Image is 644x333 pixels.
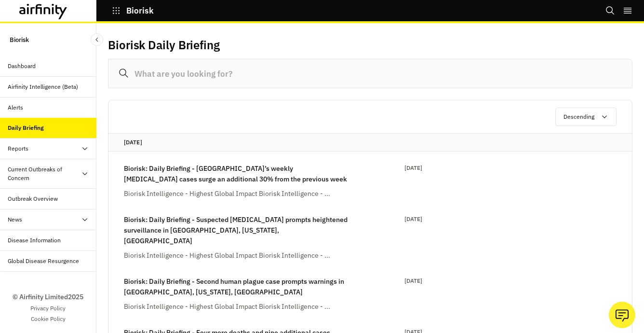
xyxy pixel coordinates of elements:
[555,108,617,126] button: Descending
[404,276,423,312] p: [DATE]
[8,165,81,182] div: Current Outbreaks of Concern
[91,33,103,46] button: Close Sidebar
[8,236,61,245] div: Disease Information
[108,38,220,52] h2: Biorisk Daily Briefing
[124,138,617,147] p: [DATE]
[124,276,348,297] p: Biorisk: Daily Briefing - Second human plague case prompts warnings in [GEOGRAPHIC_DATA], [US_STA...
[605,2,615,19] button: Search
[124,301,355,312] div: Biorisk Intelligence - Highest Global Impact Biorisk Intelligence - ...
[124,188,355,199] div: Biorisk Intelligence - Highest Global Impact Biorisk Intelligence - ...
[8,124,44,132] div: Daily Briefing
[124,163,348,184] p: Biorisk: Daily Briefing - [GEOGRAPHIC_DATA]’s weekly [MEDICAL_DATA] cases surge an additional 30%...
[8,194,58,203] div: Outbreak Overview
[8,215,22,224] div: News
[10,31,29,48] p: Biorisk
[112,2,154,19] button: Biorisk
[108,59,632,88] input: What are you looking for?
[31,315,66,323] a: Cookie Policy
[404,163,423,199] p: [DATE]
[8,62,36,70] div: Dashboard
[404,214,423,261] p: [DATE]
[124,214,348,246] p: Biorisk: Daily Briefing - Suspected [MEDICAL_DATA] prompts heightened surveillance in [GEOGRAPHIC...
[609,302,635,328] button: Ask our analysts
[8,83,78,91] div: Airfinity Intelligence (Beta)
[124,250,355,261] div: Biorisk Intelligence - Highest Global Impact Biorisk Intelligence - ...
[8,144,28,153] div: Reports
[13,292,83,302] p: © Airfinity Limited 2025
[126,6,154,15] p: Biorisk
[8,257,79,265] div: Global Disease Resurgence
[8,103,23,112] div: Alerts
[30,304,66,313] a: Privacy Policy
